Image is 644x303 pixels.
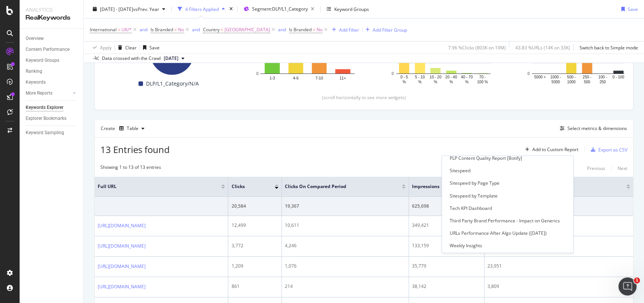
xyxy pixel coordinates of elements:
div: Add Filter Group [373,26,407,33]
div: Sitespeed [449,167,470,174]
div: Third Party Brand Performance - Impact on Generics [449,217,559,223]
a: Keywords [26,78,78,86]
div: Select metrics & dimensions [567,125,627,132]
button: and [278,26,286,33]
span: = [174,26,177,33]
a: Content Performance [26,46,78,54]
text: 4-6 [293,76,299,80]
button: Switch back to Simple mode [576,41,638,54]
text: 5000 + [534,75,546,79]
div: 625,698 [412,203,481,210]
text: 0 [256,72,258,76]
div: Create [101,122,148,135]
span: Is Branded [151,26,173,33]
span: Is Branded [289,26,312,33]
text: 11+ [340,76,346,80]
div: RealKeywords [26,14,77,22]
button: Add Filter Group [363,25,407,34]
text: 10 - 20 [430,75,442,79]
span: 13 Entries found [100,143,170,156]
div: Save [628,6,638,12]
button: Save [140,41,160,54]
a: [URL][DOMAIN_NAME] [98,222,146,230]
a: Overview [26,35,78,43]
text: 70 - [479,75,486,79]
span: = [221,26,223,33]
div: Content Performance [26,46,69,54]
span: Segment: DLP/L1_Category [252,6,308,12]
div: 1,209 [231,263,278,269]
div: 133,159 [412,242,481,249]
div: Keywords [26,78,46,86]
span: Impressions [412,183,466,190]
a: [URL][DOMAIN_NAME] [98,283,146,291]
div: Weekly Insights [449,242,482,249]
div: 349,421 [412,222,481,229]
text: 0 - 5 [400,75,408,79]
div: PLP Content Quality Report [Botify] [449,155,522,161]
div: 1,076 [285,263,406,269]
div: Analytics [26,6,77,14]
button: Add to Custom Report [522,144,578,156]
div: Table [127,126,138,131]
div: (scroll horizontally to see more widgets) [104,94,624,101]
text: % [434,80,437,84]
text: 250 - [583,75,591,79]
div: 12,499 [231,222,278,229]
text: % [418,80,421,84]
div: More Reports [26,89,52,97]
div: Apply [100,44,112,50]
div: 3,772 [231,242,278,249]
div: URLs Performance After Algo Update ([DATE]) [449,230,546,236]
span: No [178,24,184,35]
div: Next [618,165,627,171]
div: 4 Filters Applied [185,6,219,12]
div: 23,951 [487,263,630,269]
button: Select metrics & dimensions [557,124,627,133]
div: 10,611 [285,222,406,229]
button: Keyword Groups [324,3,372,15]
div: Save [149,44,160,50]
text: 0 [392,72,394,76]
div: 43.83 % URLs ( 14K on 33K ) [515,44,570,50]
text: 40 - 70 [461,75,473,79]
div: Keyword Groups [334,6,369,12]
span: [DATE] - [DATE] [100,6,133,12]
span: vs Prev. Year [133,6,159,12]
text: 1-3 [269,76,275,80]
text: 7-10 [315,76,323,80]
div: and [140,26,148,33]
span: 2025 Aug. 16th [164,55,178,62]
button: Clear [115,41,137,54]
button: Save [618,3,638,15]
span: Clicks [231,183,263,190]
text: 1000 - [550,75,561,79]
text: 20 - 40 [445,75,457,79]
text: 1000 [567,80,576,84]
text: 5000 [552,80,560,84]
button: Segment:DLP/L1_Category [241,3,317,15]
span: Clicks On Compared Period [285,183,391,190]
div: and [192,26,200,33]
text: 5 - 10 [415,75,425,79]
div: Keyword Groups [26,57,59,64]
div: Previous [587,165,605,171]
a: [URL][DOMAIN_NAME] [98,242,146,250]
a: Explorer Bookmarks [26,115,78,122]
text: 500 - [567,75,576,79]
div: 19,367 [285,203,406,210]
div: Showing 1 to 13 of 13 entries [100,164,161,173]
div: Explorer Bookmarks [26,115,66,122]
div: 35,779 [412,263,481,269]
div: and [278,26,286,33]
span: International [90,26,117,33]
text: 100 % [477,80,488,84]
text: 500 [584,80,590,84]
div: Keyword Sampling [26,129,64,137]
div: Data crossed with the Crawl [102,55,161,62]
text: 100 - [598,75,607,79]
a: Keywords Explorer [26,104,78,112]
text: 250 [599,80,606,84]
span: Full URL [98,183,210,190]
div: Sitespeed by Page Type [449,180,499,186]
